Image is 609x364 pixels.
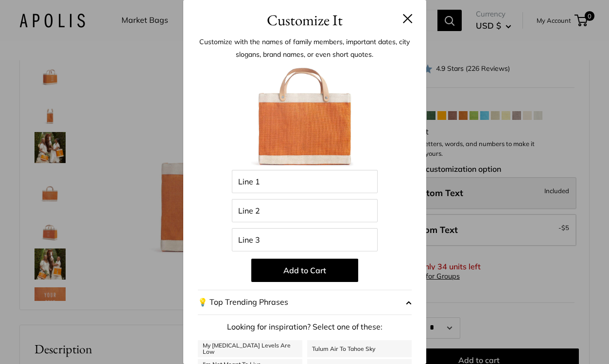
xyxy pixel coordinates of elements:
[198,340,302,357] a: My [MEDICAL_DATA] Levels Are Low
[307,340,412,357] a: Tulum Air To Tahoe Sky
[251,259,358,282] button: Add to Cart
[198,320,412,334] p: Looking for inspiration? Select one of these:
[198,9,412,32] h3: Customize It
[251,63,358,170] img: BlankForCustomizer_PMB_Citrus.jpg
[198,290,412,315] button: 💡 Top Trending Phrases
[198,35,412,61] p: Customize with the names of family members, important dates, city slogans, brand names, or even s...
